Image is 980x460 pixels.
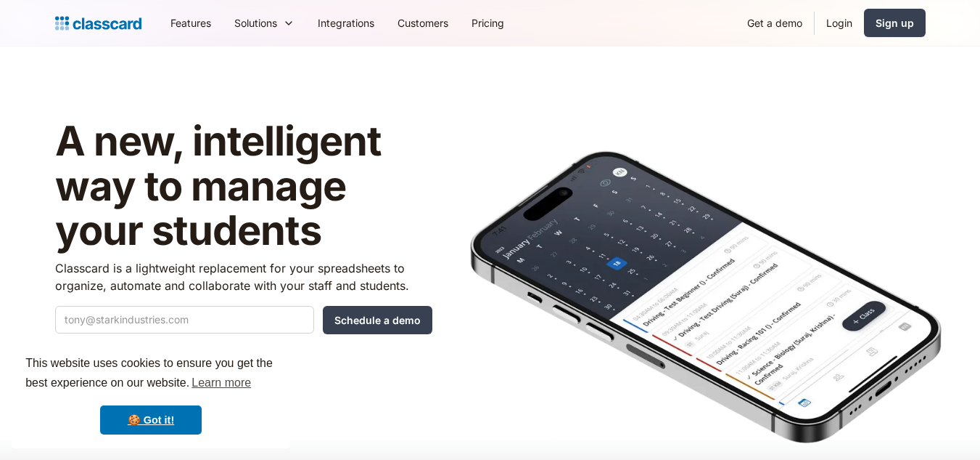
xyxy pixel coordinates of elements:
h1: A new, intelligent way to manage your students [55,119,432,254]
span: This website uses cookies to ensure you get the best experience on our website. [25,355,276,394]
a: Integrations [306,7,386,39]
div: cookieconsent [12,341,290,448]
a: Features [159,7,223,39]
input: tony@starkindustries.com [55,306,314,334]
div: Sign up [876,15,914,31]
a: dismiss cookie message [100,405,202,435]
a: Sign up [864,9,926,37]
a: Customers [386,7,460,39]
form: Quick Demo Form [55,306,432,334]
a: Pricing [460,7,516,39]
div: Solutions [234,15,277,31]
a: learn more about cookies [189,372,253,394]
a: Login [815,7,864,39]
p: Classcard is a lightweight replacement for your spreadsheets to organize, automate and collaborat... [55,259,432,294]
div: Solutions [223,7,306,39]
a: Get a demo [736,7,814,39]
a: Logo [55,13,141,33]
input: Schedule a demo [323,306,432,334]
